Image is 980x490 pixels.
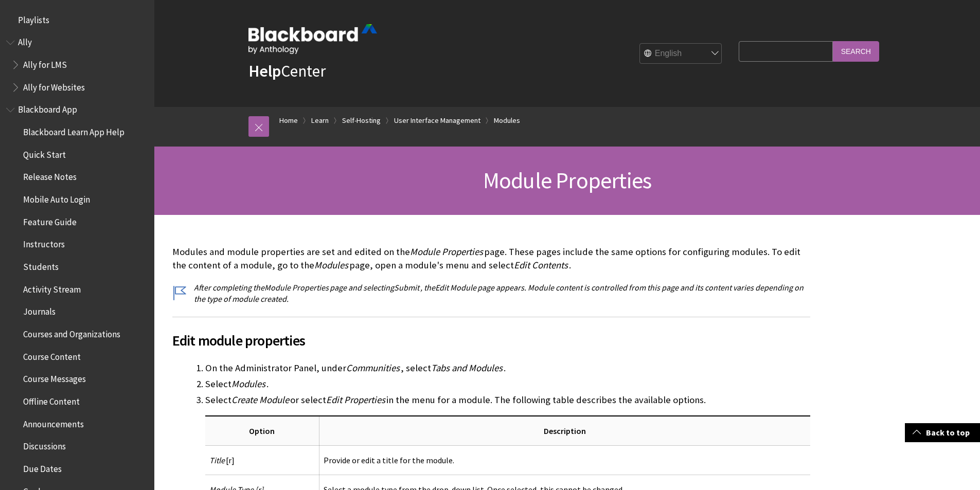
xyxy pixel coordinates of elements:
[205,361,810,375] li: On the Administrator Panel, under , select .
[205,377,810,391] li: Select .
[248,24,377,54] img: Blackboard by Anthology
[342,114,381,127] a: Self-Hosting
[23,213,77,227] span: Feature Guide
[23,415,84,429] span: Announcements
[23,56,67,70] span: Ally for LMS
[514,259,568,271] span: Edit Contents
[346,362,400,374] span: Communities
[172,330,810,351] span: Edit module properties
[394,114,480,127] a: User Interface Management
[231,394,289,406] span: Create Module
[431,362,503,374] span: Tabs and Modules
[311,114,329,127] a: Learn
[319,446,810,475] td: Provide or edit a title for the module.
[23,348,81,362] span: Course Content
[326,394,385,406] span: Edit Properties
[23,146,66,160] span: Quick Start
[23,438,66,451] span: Discussions
[23,123,124,137] span: Blackboard Learn App Help
[23,236,65,250] span: Instructors
[205,416,319,446] th: Option
[23,169,77,183] span: Release Notes
[640,44,722,64] select: Site Language Selector
[23,79,85,93] span: Ally for Websites
[483,166,651,194] span: Module Properties
[248,61,326,81] a: HelpCenter
[23,303,56,317] span: Journals
[6,34,148,96] nav: Book outline for Anthology Ally Help
[279,114,298,127] a: Home
[172,282,810,305] p: After completing the page and selecting , the page appears. Module content is controlled from thi...
[205,446,319,475] td: [r]
[18,11,49,25] span: Playlists
[435,282,476,293] span: Edit Module
[172,245,810,272] p: Modules and module properties are set and edited on the page. These pages include the same option...
[394,282,419,293] span: Submit
[23,281,81,295] span: Activity Stream
[209,455,225,465] span: Title
[905,423,980,442] a: Back to top
[18,101,77,115] span: Blackboard App
[231,378,265,390] span: Modules
[23,371,86,385] span: Course Messages
[314,259,348,271] span: Modules
[410,246,483,258] span: Module Properties
[248,61,281,81] strong: Help
[23,460,62,474] span: Due Dates
[23,393,80,407] span: Offline Content
[833,41,879,61] input: Search
[23,258,59,272] span: Students
[494,114,520,127] a: Modules
[23,191,90,205] span: Mobile Auto Login
[23,325,120,339] span: Courses and Organizations
[264,282,329,293] span: Module Properties
[6,11,148,29] nav: Book outline for Playlists
[319,416,810,446] th: Description
[18,34,32,48] span: Ally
